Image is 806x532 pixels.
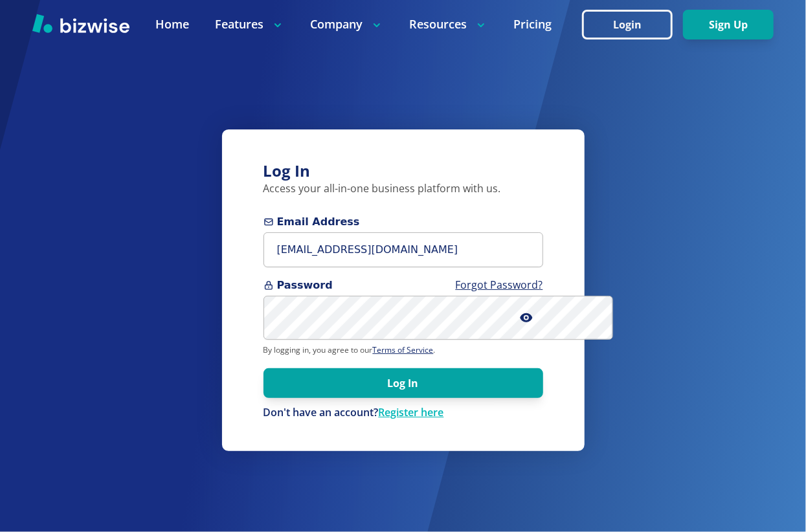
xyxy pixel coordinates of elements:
[582,19,683,31] a: Login
[582,10,673,39] button: Login
[263,345,543,355] p: By logging in, you agree to our .
[32,14,129,33] img: Bizwise Logo
[155,16,189,32] a: Home
[263,161,543,182] h3: Log In
[215,16,284,32] p: Features
[263,232,543,268] input: you@example.com
[683,19,774,31] a: Sign Up
[373,344,434,355] a: Terms of Service
[456,278,543,292] a: Forgot Password?
[683,10,774,39] button: Sign Up
[263,406,543,420] div: Don't have an account?Register here
[263,182,543,196] p: Access your all-in-one business platform with us.
[513,16,552,32] a: Pricing
[263,278,543,293] span: Password
[310,16,383,32] p: Company
[379,405,444,419] a: Register here
[409,16,487,32] p: Resources
[263,368,543,398] button: Log In
[263,214,543,230] span: Email Address
[263,406,543,420] p: Don't have an account?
